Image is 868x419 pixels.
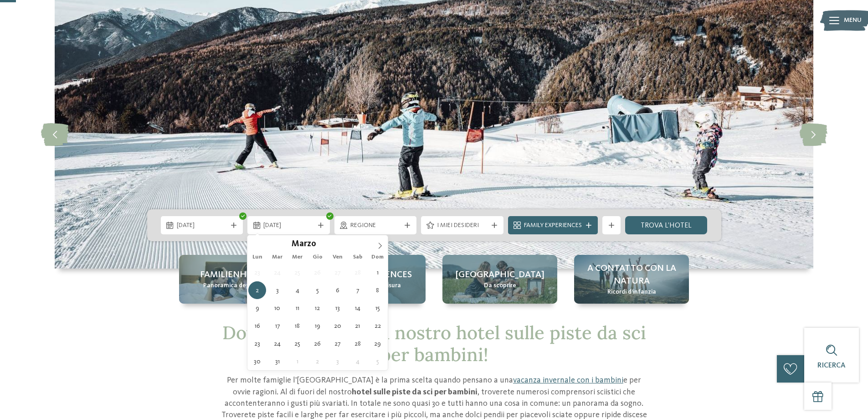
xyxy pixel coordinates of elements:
[349,281,366,299] span: Marzo 7, 2026
[369,317,386,335] span: Marzo 22, 2026
[607,288,656,297] span: Ricordi d’infanzia
[308,264,326,281] span: Febbraio 26, 2026
[329,352,346,370] span: Aprile 3, 2026
[583,262,680,288] span: A contatto con la natura
[288,264,306,281] span: Febbraio 25, 2026
[329,299,346,317] span: Marzo 13, 2026
[329,264,346,281] span: Febbraio 27, 2026
[268,264,286,281] span: Febbraio 24, 2026
[288,281,306,299] span: Marzo 4, 2026
[329,281,346,299] span: Marzo 6, 2026
[442,255,557,304] a: Hotel sulle piste da sci per bambini: divertimento senza confini [GEOGRAPHIC_DATA] Da scoprire
[308,335,326,352] span: Marzo 26, 2026
[349,335,366,352] span: Marzo 28, 2026
[513,376,623,384] a: vacanza invernale con i bambini
[524,221,582,230] span: Family Experiences
[268,317,286,335] span: Marzo 17, 2026
[292,240,316,249] span: Marzo
[179,255,294,304] a: Hotel sulle piste da sci per bambini: divertimento senza confini Familienhotels Panoramica degli ...
[484,281,516,290] span: Da scoprire
[349,299,366,317] span: Marzo 14, 2026
[369,352,386,370] span: Aprile 5, 2026
[308,299,326,317] span: Marzo 12, 2026
[308,254,328,260] span: Gio
[248,281,266,299] span: Marzo 2, 2026
[328,254,348,260] span: Ven
[817,362,846,369] span: Ricerca
[352,388,478,396] strong: hotel sulle piste da sci per bambini
[248,335,266,352] span: Marzo 23, 2026
[267,254,288,260] span: Mar
[368,254,388,260] span: Dom
[248,352,266,370] span: Marzo 30, 2026
[268,335,286,352] span: Marzo 24, 2026
[288,299,306,317] span: Marzo 11, 2026
[222,321,646,366] span: Dov’è che si va? Nel nostro hotel sulle piste da sci per bambini!
[574,255,689,304] a: Hotel sulle piste da sci per bambini: divertimento senza confini A contatto con la natura Ricordi...
[308,352,326,370] span: Aprile 2, 2026
[288,317,306,335] span: Marzo 18, 2026
[248,299,266,317] span: Marzo 9, 2026
[288,254,308,260] span: Mer
[369,264,386,281] span: Marzo 1, 2026
[288,335,306,352] span: Marzo 25, 2026
[369,281,386,299] span: Marzo 8, 2026
[329,335,346,352] span: Marzo 27, 2026
[437,221,488,230] span: I miei desideri
[248,264,266,281] span: Febbraio 23, 2026
[203,281,270,290] span: Panoramica degli hotel
[177,221,227,230] span: [DATE]
[349,317,366,335] span: Marzo 21, 2026
[625,216,708,234] a: trova l’hotel
[349,264,366,281] span: Febbraio 28, 2026
[369,335,386,352] span: Marzo 29, 2026
[268,281,286,299] span: Marzo 3, 2026
[268,352,286,370] span: Marzo 31, 2026
[308,281,326,299] span: Marzo 5, 2026
[350,221,401,230] span: Regione
[456,269,544,281] span: [GEOGRAPHIC_DATA]
[200,269,273,281] span: Familienhotels
[268,299,286,317] span: Marzo 10, 2026
[348,254,368,260] span: Sab
[329,317,346,335] span: Marzo 20, 2026
[247,254,267,260] span: Lun
[349,352,366,370] span: Aprile 4, 2026
[288,352,306,370] span: Aprile 1, 2026
[369,299,386,317] span: Marzo 15, 2026
[308,317,326,335] span: Marzo 19, 2026
[316,239,346,248] input: Year
[248,317,266,335] span: Marzo 16, 2026
[263,221,314,230] span: [DATE]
